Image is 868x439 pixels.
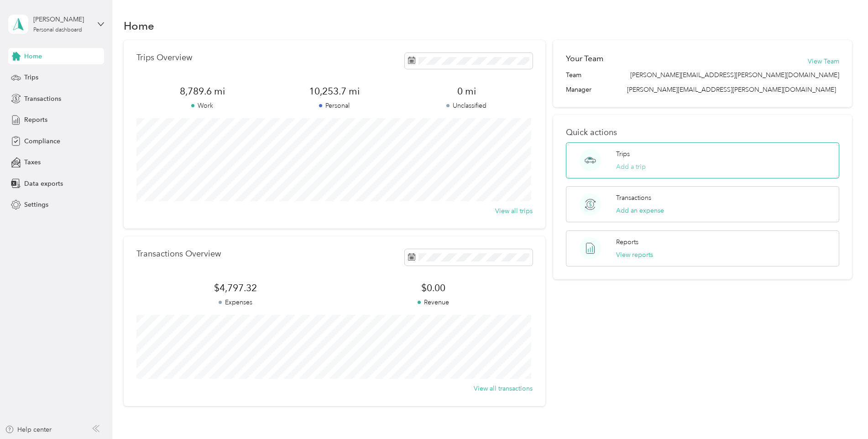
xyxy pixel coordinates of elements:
span: Trips [24,73,38,82]
h1: Home [124,21,154,31]
button: View Team [808,57,839,66]
span: [PERSON_NAME][EMAIL_ADDRESS][PERSON_NAME][DOMAIN_NAME] [630,70,839,80]
div: [PERSON_NAME] [33,15,90,24]
p: Unclassified [401,101,533,110]
span: Compliance [24,136,60,146]
button: View all trips [495,206,533,216]
span: 10,253.7 mi [268,85,400,98]
div: Personal dashboard [33,27,82,33]
span: Data exports [24,179,63,188]
p: Work [136,101,268,110]
p: Transactions Overview [136,249,221,259]
iframe: Everlance-gr Chat Button Frame [817,388,868,439]
button: View reports [616,250,653,260]
p: Quick actions [566,128,839,137]
button: Add an expense [616,206,664,215]
h2: Your Team [566,53,603,64]
span: Team [566,70,581,80]
span: Home [24,52,42,61]
span: [PERSON_NAME][EMAIL_ADDRESS][PERSON_NAME][DOMAIN_NAME] [627,86,836,94]
span: $0.00 [335,282,533,294]
span: $4,797.32 [136,282,335,294]
span: Reports [24,115,47,125]
span: Settings [24,200,48,209]
p: Personal [268,101,400,110]
p: Revenue [335,298,533,307]
p: Expenses [136,298,335,307]
span: 0 mi [401,85,533,98]
p: Reports [616,237,638,247]
button: Help center [5,425,52,434]
button: Add a trip [616,162,646,172]
p: Transactions [616,193,651,203]
p: Trips Overview [136,53,192,63]
span: Taxes [24,157,41,167]
p: Trips [616,149,630,159]
span: 8,789.6 mi [136,85,268,98]
span: Transactions [24,94,61,104]
span: Manager [566,85,591,94]
button: View all transactions [474,384,533,393]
